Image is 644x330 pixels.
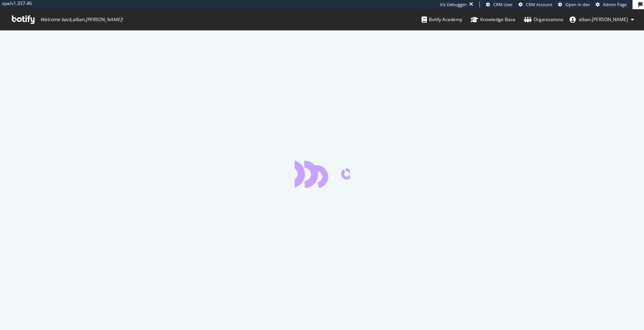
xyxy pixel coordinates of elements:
a: Open in dev [558,2,590,8]
div: Botify Academy [422,16,462,23]
button: alban.[PERSON_NAME] [563,13,640,26]
div: Knowledge Base [471,16,516,23]
span: CRM Account [526,2,552,7]
a: CRM User [486,2,513,8]
span: alban.ruelle [579,16,628,23]
span: Open in dev [565,2,590,7]
a: Organizations [524,9,563,30]
a: Knowledge Base [471,9,516,30]
div: Organizations [524,16,563,23]
div: Viz Debugger: [440,2,468,8]
a: Admin Page [596,2,627,8]
a: Botify Academy [422,9,462,30]
span: CRM User [493,2,513,7]
span: Admin Page [603,2,627,7]
span: Welcome back, alban.[PERSON_NAME] ! [40,17,123,23]
a: CRM Account [519,2,552,8]
div: animation [295,160,350,188]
